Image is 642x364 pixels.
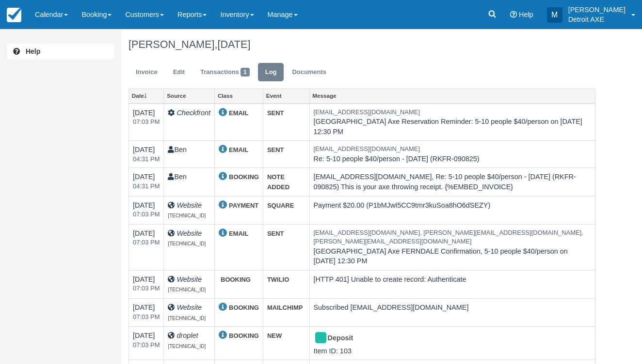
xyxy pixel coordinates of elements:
em: 2025-08-09 19:03:08-0400 [133,341,160,350]
td: [GEOGRAPHIC_DATA] Axe FERNDALE Confirmation, 5-10 people $40/person on [DATE] 12:30 PM [309,224,595,270]
em: 2025-08-09 19:03:09-0400 [133,313,160,322]
span: [TECHNICAL_ID] [168,287,206,292]
i: Checkfront [177,109,210,117]
strong: TWILIO [267,276,289,283]
em: [EMAIL_ADDRESS][DOMAIN_NAME] [314,145,592,154]
i: Website [177,201,202,209]
strong: BOOKING [229,173,259,181]
td: [DATE] [129,270,164,298]
em: 2025-08-10 16:31:27-0400 [133,182,160,191]
img: checkfront-main-nav-mini-logo.png [7,8,21,22]
a: Source [164,89,214,103]
i: Website [177,275,202,283]
span: [TECHNICAL_ID] [168,213,206,218]
a: Transactions1 [193,63,257,82]
h1: [PERSON_NAME], [128,39,595,50]
a: Message [310,89,595,103]
td: [DATE] [129,298,164,326]
strong: SENT [267,146,284,153]
td: [DATE] [129,327,164,360]
strong: MAILCHIMP [267,304,303,311]
strong: PAYMENT [229,202,258,209]
strong: EMAIL [229,230,248,237]
div: M [547,7,562,23]
strong: NOTE ADDED [267,173,289,191]
p: [PERSON_NAME] [568,5,626,15]
span: [TECHNICAL_ID] [168,316,206,321]
td: [HTTP 401] Unable to create record: Authenticate [309,270,595,298]
td: [EMAIL_ADDRESS][DOMAIN_NAME], Re: 5-10 people $40/person - [DATE] (RKFR-090825) This is your axe ... [309,168,595,196]
strong: SENT [267,230,284,237]
span: [TECHNICAL_ID] [168,344,206,349]
strong: BOOKING [229,332,259,339]
em: 2025-08-09 19:03:09-0400 [133,284,160,293]
a: Event [263,89,309,103]
strong: EMAIL [229,146,248,153]
td: Ben [164,141,215,168]
p: Detroit AXE [568,15,626,24]
strong: SQUARE [267,202,294,209]
strong: SENT [267,109,284,117]
a: Class [215,89,263,103]
strong: BOOKING [229,304,259,311]
td: Payment $20.00 (P1bMJwI5CC9tmr3kuSoa8hO6dSEZY) [309,196,595,224]
a: Help [7,44,114,59]
div: Deposit [314,331,583,346]
span: [TECHNICAL_ID] [168,241,206,246]
td: Re: 5-10 people $40/person - [DATE] (RKFR-090825) [309,141,595,168]
em: 2025-08-09 19:03:10-0400 [133,238,160,247]
i: Website [177,229,202,237]
td: [DATE] [129,141,164,168]
a: Edit [166,63,192,82]
a: Invoice [128,63,165,82]
td: [DATE] [129,168,164,196]
em: 2025-08-10 16:31:27-0400 [133,155,160,164]
td: Ben [164,168,215,196]
a: Documents [285,63,334,82]
td: Item ID: 103 [309,327,595,360]
a: Date [129,89,163,103]
span: 1 [241,68,250,76]
strong: EMAIL [229,109,248,117]
a: Log [258,63,284,82]
em: 2025-08-14 19:03:53-0400 [133,118,160,127]
td: [DATE] [129,224,164,270]
em: 2025-08-09 19:03:10-0400 [133,210,160,219]
b: Help [26,47,40,55]
i: droplet [177,332,198,339]
td: [GEOGRAPHIC_DATA] Axe Reservation Reminder: 5-10 people $40/person on [DATE] 12:30 PM [309,104,595,141]
span: Help [519,11,533,18]
td: Subscribed [EMAIL_ADDRESS][DOMAIN_NAME] [309,298,595,326]
i: Help [510,11,517,18]
span: [DATE] [217,38,250,50]
td: [DATE] [129,196,164,224]
em: [EMAIL_ADDRESS][DOMAIN_NAME] [314,108,592,117]
strong: BOOKING [221,276,251,283]
td: [DATE] [129,104,164,141]
strong: NEW [267,332,282,339]
em: [EMAIL_ADDRESS][DOMAIN_NAME], [PERSON_NAME][EMAIL_ADDRESS][DOMAIN_NAME], [PERSON_NAME][EMAIL_ADDR... [314,228,592,246]
i: Website [177,303,202,311]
